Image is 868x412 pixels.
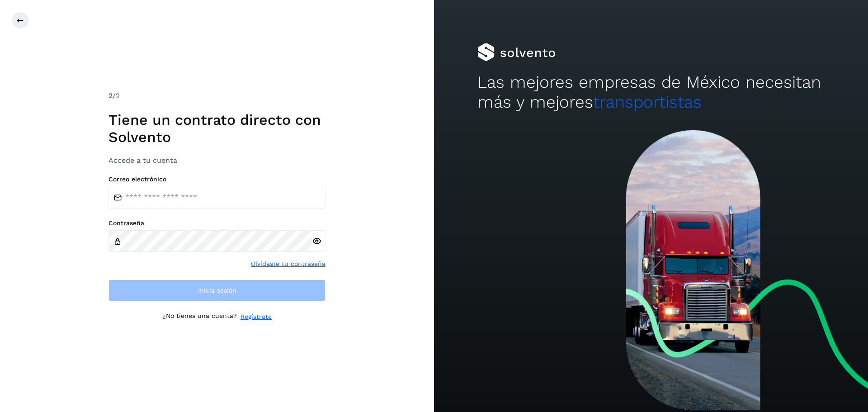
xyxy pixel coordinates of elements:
h1: Tiene un contrato directo con Solvento [108,111,325,146]
span: transportistas [593,92,702,112]
button: Inicia sesión [108,279,325,301]
h3: Accede a tu cuenta [108,156,325,165]
p: ¿No tienes una cuenta? [162,312,237,322]
span: 2 [108,91,113,100]
label: Contraseña [108,219,325,227]
span: Inicia sesión [198,287,236,294]
a: Olvidaste tu contraseña [251,259,325,269]
a: Regístrate [241,312,272,322]
h2: Las mejores empresas de México necesitan más y mejores [477,72,825,113]
div: /2 [108,90,325,101]
label: Correo electrónico [108,175,325,183]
